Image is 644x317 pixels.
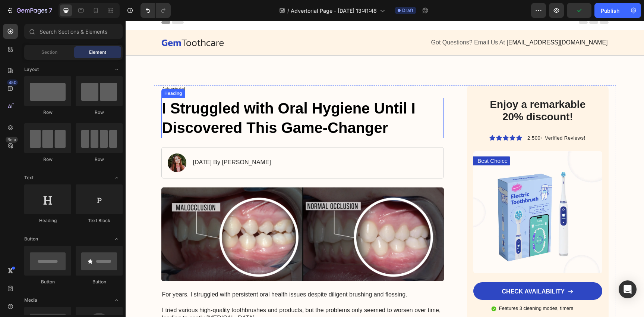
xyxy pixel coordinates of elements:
[373,285,458,291] p: Features 3 cleaning modes, timers
[24,236,38,242] span: Button
[619,280,637,298] div: Open Intercom Messenger
[287,7,289,15] span: /
[348,261,476,279] a: CHECK AVAILABILITY
[348,130,476,252] img: gempages_432750572815254551-0d7e7525-506e-417f-9cca-36dbc4333d8d.webp
[376,267,439,275] p: CHECK AVAILABILITY
[76,217,123,224] div: Text Block
[24,66,39,73] span: Layout
[352,136,382,144] p: Best Choice
[49,6,52,15] p: 7
[402,7,413,14] span: Draft
[76,156,123,163] div: Row
[7,80,18,86] div: 450
[141,3,171,18] div: Undo/Redo
[24,109,71,116] div: Row
[354,77,471,103] h2: Enjoy a remarkable 20% discount!
[76,279,123,285] div: Button
[24,279,71,285] div: Button
[594,3,626,18] button: Publish
[111,63,123,75] span: Toggle open
[41,49,57,56] span: Section
[601,7,619,15] div: Publish
[126,21,644,317] iframe: Design area
[24,174,34,181] span: Text
[111,233,123,245] span: Toggle open
[111,294,123,306] span: Toggle open
[24,156,71,163] div: Row
[89,49,106,56] span: Element
[402,114,460,120] span: 2,500+ Verified Reviews!
[24,297,37,304] span: Media
[76,109,123,116] div: Row
[111,172,123,184] span: Toggle open
[6,137,18,143] div: Beta
[24,217,71,224] div: Heading
[24,24,123,39] input: Search Sections & Elements
[3,3,56,18] button: 7
[291,7,377,15] span: Advertorial Page - [DATE] 13:41:48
